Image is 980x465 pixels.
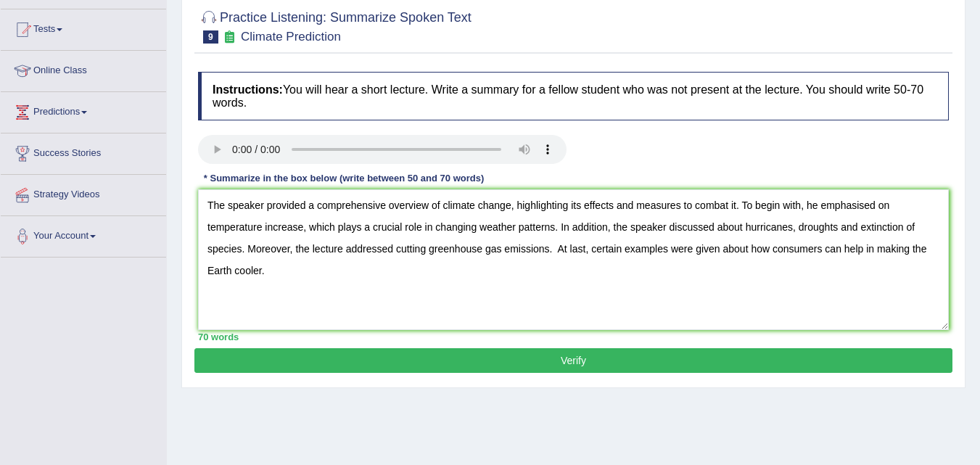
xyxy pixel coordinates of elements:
[1,216,166,252] a: Your Account
[203,30,218,44] span: 9
[1,175,166,211] a: Strategy Videos
[198,330,949,344] div: 70 words
[1,9,166,46] a: Tests
[1,133,166,170] a: Success Stories
[198,7,472,44] h2: Practice Listening: Summarize Spoken Text
[213,83,283,96] b: Instructions:
[1,92,166,128] a: Predictions
[198,72,949,120] h4: You will hear a short lecture. Write a summary for a fellow student who was not present at the le...
[222,30,237,44] small: Exam occurring question
[198,171,490,185] div: * Summarize in the box below (write between 50 and 70 words)
[1,51,166,87] a: Online Class
[241,30,341,44] small: Climate Prediction
[194,348,952,373] button: Verify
